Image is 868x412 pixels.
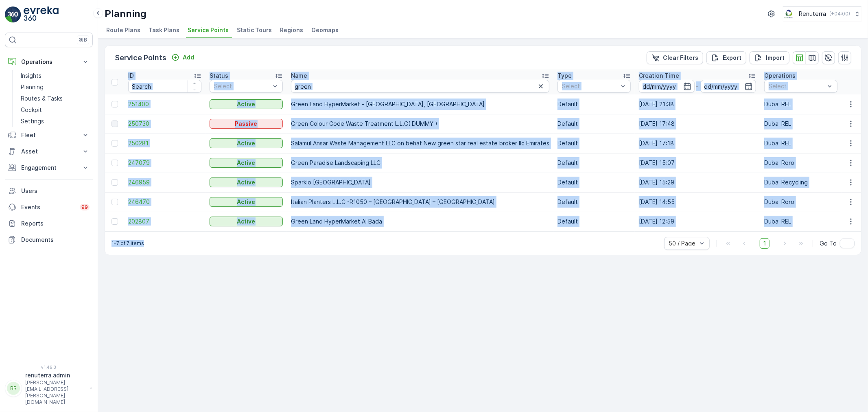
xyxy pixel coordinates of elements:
div: Toggle Row Selected [112,199,118,205]
p: Events [21,203,75,211]
input: dd/mm/yyyy [701,80,756,93]
p: ( +04:00 ) [829,11,850,17]
td: Dubai Roro [760,192,842,212]
td: [DATE] 15:07 [635,153,760,173]
p: Creation Time [639,72,679,80]
a: Documents [5,232,93,248]
a: Reports [5,215,93,232]
button: Passive [210,119,283,129]
p: Active [237,139,256,147]
p: Active [237,159,256,167]
td: Italian Planters L.L.C -R1050 – [GEOGRAPHIC_DATA] – [GEOGRAPHIC_DATA] [287,192,553,212]
td: Dubai REL [760,94,842,114]
td: Green Land HyperMarket - [GEOGRAPHIC_DATA], [GEOGRAPHIC_DATA] [287,94,553,114]
p: Passive [235,120,258,128]
a: Events99 [5,199,93,215]
button: RRrenuterra.admin[PERSON_NAME][EMAIL_ADDRESS][PERSON_NAME][DOMAIN_NAME] [5,371,93,405]
span: 250730 [128,120,201,128]
p: Status [210,72,228,80]
div: Toggle Row Selected [112,179,118,186]
p: Clear Filters [663,54,698,62]
a: Insights [17,70,93,81]
p: - [696,81,699,91]
button: Import [750,51,789,64]
p: Active [237,198,256,206]
td: Default [553,212,635,231]
td: [DATE] 15:29 [635,173,760,192]
td: [DATE] 17:18 [635,134,760,153]
a: 246959 [128,178,201,186]
td: Default [553,192,635,212]
td: Default [553,94,635,114]
td: Dubai Roro [760,153,842,173]
td: Salamul Ansar Waste Management LLC on behaf New green star real estate broker llc Emirates [287,134,553,153]
a: 251400 [128,100,201,108]
p: Cockpit [21,106,42,114]
button: Engagement [5,160,93,176]
button: Active [210,138,283,148]
a: Settings [17,116,93,127]
p: Active [237,178,256,186]
p: Operations [764,72,796,80]
a: 202807 [128,217,201,226]
p: Reports [21,219,90,228]
input: Search [128,80,201,93]
p: Service Points [115,52,166,64]
p: Routes & Tasks [21,94,63,103]
p: Engagement [21,164,77,172]
p: Name [291,72,307,80]
span: Static Tours [237,26,272,34]
td: Green Land HyperMarket Al Bada [287,212,553,231]
p: Documents [21,236,90,244]
p: [PERSON_NAME][EMAIL_ADDRESS][PERSON_NAME][DOMAIN_NAME] [25,379,86,405]
button: Clear Filters [647,51,703,64]
button: Active [210,197,283,207]
a: 246470 [128,198,201,206]
p: Select [562,82,618,90]
p: 99 [81,204,88,210]
p: 1-7 of 7 items [112,240,144,247]
td: [DATE] 12:59 [635,212,760,231]
td: Green Paradise Landscaping LLC [287,153,553,173]
div: Toggle Row Selected [112,218,118,225]
p: ID [128,72,134,80]
p: Planning [21,83,44,91]
p: Add [183,53,194,61]
span: Task Plans [149,26,179,34]
td: Sparklo [GEOGRAPHIC_DATA] [287,173,553,192]
p: Planning [105,7,146,20]
p: ⌘B [79,37,87,43]
a: 250281 [128,139,201,147]
p: Users [21,187,90,195]
p: Settings [21,117,44,125]
span: v 1.49.3 [5,365,93,370]
p: Select [769,82,825,90]
p: Active [237,100,256,108]
td: Default [553,134,635,153]
a: Routes & Tasks [17,93,93,104]
span: Go To [820,239,837,248]
span: Service Points [188,26,229,34]
td: Default [553,153,635,173]
a: 247079 [128,159,201,167]
p: Operations [21,58,77,66]
td: [DATE] 17:48 [635,114,760,134]
a: Users [5,183,93,199]
img: logo [5,7,21,23]
p: Select [214,82,270,90]
span: Route Plans [106,26,140,34]
td: Green Colour Code Waste Treatment L.L.C( DUMMY ) [287,114,553,134]
td: Default [553,173,635,192]
p: Active [237,217,256,226]
td: Dubai REL [760,134,842,153]
p: Fleet [21,131,77,139]
img: Screenshot_2024-07-26_at_13.33.01.png [783,9,796,18]
td: [DATE] 21:38 [635,94,760,114]
div: RR [7,382,20,395]
td: Default [553,114,635,134]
